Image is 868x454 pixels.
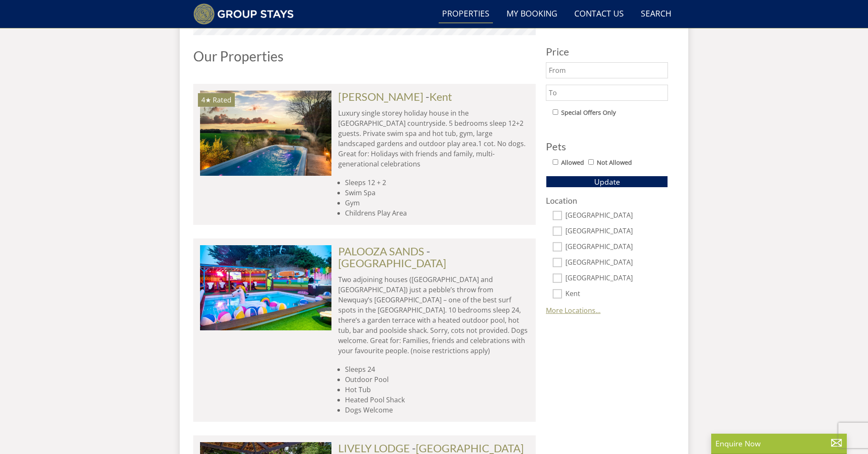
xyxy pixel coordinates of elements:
[345,208,529,218] li: Childrens Play Area
[338,245,446,269] span: -
[200,91,331,175] img: Bellus-kent-large-group-holiday-home-sleeps-13.original.jpg
[546,196,668,205] h3: Location
[439,5,493,24] a: Properties
[546,141,668,152] h3: Pets
[193,49,536,64] h1: Our Properties
[565,211,668,221] label: [GEOGRAPHIC_DATA]
[546,306,601,315] a: More Locations...
[503,5,561,24] a: My Booking
[338,274,529,356] p: Two adjoining houses ([GEOGRAPHIC_DATA] and [GEOGRAPHIC_DATA]) just a pebble’s throw from Newquay...
[345,177,529,188] li: Sleeps 12 + 2
[338,90,423,103] a: [PERSON_NAME]
[338,245,424,257] a: PALOOZA SANDS
[345,395,529,405] li: Heated Pool Shack
[637,5,675,24] a: Search
[201,95,211,105] span: BELLUS has a 4 star rating under the Quality in Tourism Scheme
[565,274,668,283] label: [GEOGRAPHIC_DATA]
[345,374,529,385] li: Outdoor Pool
[345,198,529,208] li: Gym
[338,108,529,169] p: Luxury single storey holiday house in the [GEOGRAPHIC_DATA] countryside. 5 bedrooms sleep 12+2 gu...
[345,405,529,415] li: Dogs Welcome
[345,188,529,198] li: Swim Spa
[565,243,668,252] label: [GEOGRAPHIC_DATA]
[715,438,843,449] p: Enquire Now
[597,158,632,167] label: Not Allowed
[546,46,668,57] h3: Price
[200,245,331,330] img: Palooza-sands-cornwall-group-accommodation-by-the-sea-sleeps-24.original.JPG
[426,90,452,103] span: -
[193,3,294,25] img: Group Stays
[571,5,627,24] a: Contact Us
[565,227,668,236] label: [GEOGRAPHIC_DATA]
[429,90,452,103] a: Kent
[546,62,668,78] input: From
[546,85,668,101] input: To
[213,95,231,105] span: Rated
[561,108,616,117] label: Special Offers Only
[345,364,529,374] li: Sleeps 24
[338,257,446,269] a: [GEOGRAPHIC_DATA]
[200,91,331,175] a: 4★ Rated
[546,176,668,188] button: Update
[565,290,668,299] label: Kent
[345,385,529,395] li: Hot Tub
[561,158,584,167] label: Allowed
[565,258,668,268] label: [GEOGRAPHIC_DATA]
[594,177,620,187] span: Update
